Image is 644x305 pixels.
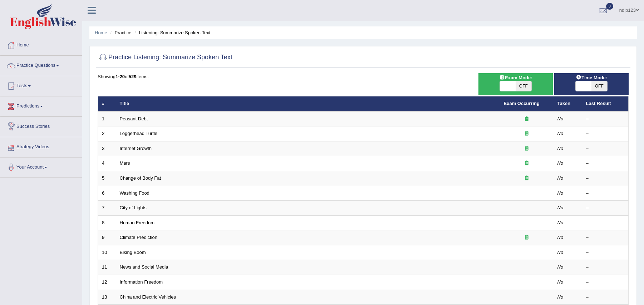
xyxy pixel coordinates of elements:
[120,250,146,255] a: Biking Boom
[0,35,82,53] a: Home
[98,73,629,80] div: Showing of items.
[478,73,553,95] div: Show exams occurring in exams
[586,294,625,301] div: –
[582,96,629,111] th: Last Result
[108,29,131,36] li: Practice
[120,279,163,285] a: Information Freedom
[554,96,582,111] th: Taken
[504,145,550,152] div: Exam occurring question
[98,52,232,63] h2: Practice Listening: Summarize Spoken Text
[586,130,625,137] div: –
[120,116,148,121] a: Peasant Debt
[504,116,550,122] div: Exam occurring question
[557,190,564,196] em: No
[557,205,564,210] em: No
[120,131,158,136] a: Loggerhead Turtle
[586,264,625,271] div: –
[120,160,130,166] a: Mars
[98,230,116,245] td: 9
[120,294,176,300] a: China and Electric Vehicles
[586,234,625,241] div: –
[557,146,564,151] em: No
[496,74,535,81] span: Exam Mode:
[586,190,625,197] div: –
[120,146,152,151] a: Internet Growth
[586,279,625,286] div: –
[98,111,116,126] td: 1
[557,279,564,285] em: No
[0,137,82,155] a: Strategy Videos
[98,290,116,305] td: 13
[504,130,550,137] div: Exam occurring question
[586,160,625,167] div: –
[120,235,158,240] a: Climate Prediction
[557,294,564,300] em: No
[0,157,82,175] a: Your Account
[606,3,613,10] span: 0
[115,74,125,79] b: 1-20
[98,171,116,186] td: 5
[504,160,550,167] div: Exam occurring question
[557,160,564,166] em: No
[0,117,82,135] a: Success Stories
[557,264,564,270] em: No
[504,234,550,241] div: Exam occurring question
[98,156,116,171] td: 4
[0,56,82,74] a: Practice Questions
[98,186,116,201] td: 6
[557,235,564,240] em: No
[120,190,149,196] a: Washing Food
[120,205,147,210] a: City of Lights
[0,96,82,114] a: Predictions
[98,260,116,275] td: 11
[98,126,116,141] td: 2
[557,175,564,181] em: No
[98,96,116,111] th: #
[573,74,610,81] span: Time Mode:
[586,220,625,226] div: –
[133,29,210,36] li: Listening: Summarize Spoken Text
[0,76,82,94] a: Tests
[98,141,116,156] td: 3
[98,201,116,216] td: 7
[98,215,116,230] td: 8
[98,245,116,260] td: 10
[516,81,531,91] span: OFF
[586,116,625,122] div: –
[586,205,625,211] div: –
[586,145,625,152] div: –
[95,30,107,35] a: Home
[557,220,564,225] em: No
[120,175,161,181] a: Change of Body Fat
[586,249,625,256] div: –
[557,250,564,255] em: No
[591,81,607,91] span: OFF
[129,74,137,79] b: 529
[120,220,155,225] a: Human Freedom
[116,96,500,111] th: Title
[504,175,550,182] div: Exam occurring question
[98,275,116,290] td: 12
[120,264,168,270] a: News and Social Media
[557,116,564,121] em: No
[557,131,564,136] em: No
[586,175,625,182] div: –
[504,101,540,106] a: Exam Occurring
